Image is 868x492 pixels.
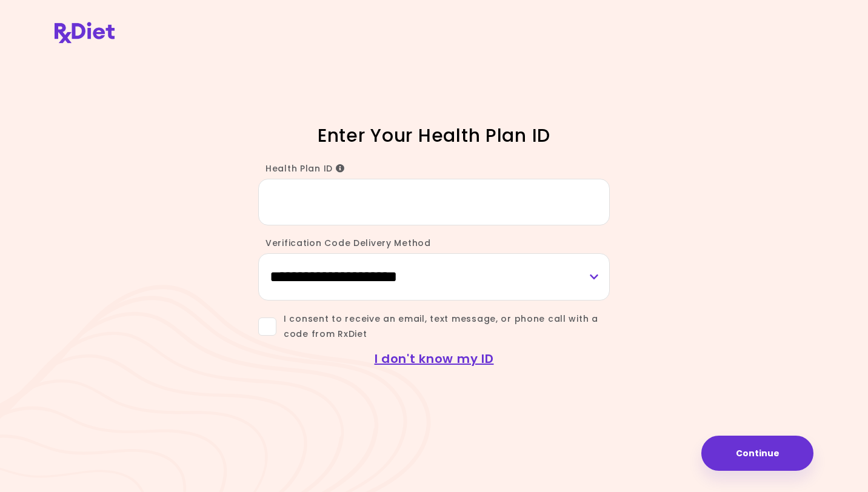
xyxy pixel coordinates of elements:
[222,124,646,147] h1: Enter Your Health Plan ID
[701,436,813,471] button: Continue
[276,311,610,342] span: I consent to receive an email, text message, or phone call with a code from RxDiet
[55,22,115,43] img: RxDiet
[375,350,494,367] a: I don't know my ID
[265,162,345,175] span: Health Plan ID
[258,237,431,249] label: Verification Code Delivery Method
[336,164,345,173] i: Info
